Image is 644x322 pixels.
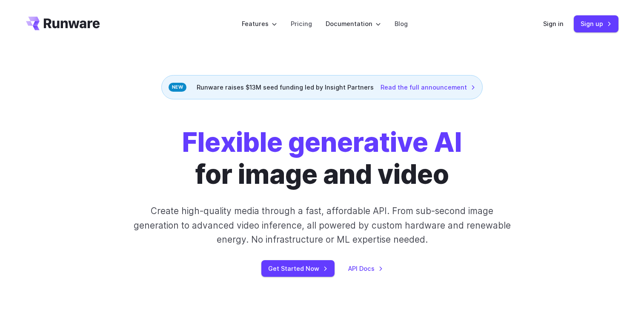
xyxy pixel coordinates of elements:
[132,204,512,247] p: Create high-quality media through a fast, affordable API. From sub-second image generation to adv...
[543,19,564,29] a: Sign in
[26,17,100,30] a: Go to /
[291,19,312,29] a: Pricing
[381,82,475,92] a: Read the full announcement
[182,126,462,158] strong: Flexible generative AI
[348,264,383,273] a: API Docs
[395,19,408,29] a: Blog
[574,15,618,32] a: Sign up
[242,19,277,29] label: Features
[326,19,381,29] label: Documentation
[182,127,462,190] h1: for image and video
[161,75,483,99] div: Runware raises $13M seed funding led by Insight Partners
[261,260,335,277] a: Get Started Now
